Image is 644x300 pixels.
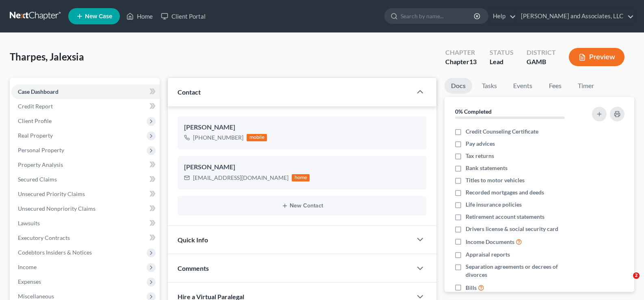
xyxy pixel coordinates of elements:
span: Tharpes, Jalexsia [10,51,84,63]
strong: 0% Completed [455,108,492,115]
div: [EMAIL_ADDRESS][DOMAIN_NAME] [193,174,288,182]
span: Case Dashboard [18,88,59,95]
span: Pay advices [466,140,495,148]
iframe: Intercom live chat [616,272,636,292]
span: Bank statements [466,164,507,172]
a: Home [122,9,157,24]
div: District [527,48,556,57]
span: Client Profile [18,117,52,124]
span: Unsecured Priority Claims [18,190,85,197]
a: Client Portal [157,9,210,24]
button: New Contact [184,203,420,209]
span: Executory Contracts [18,234,70,241]
a: Help [489,9,516,24]
a: Unsecured Priority Claims [11,187,160,201]
a: Property Analysis [11,158,160,172]
span: New Case [85,13,112,19]
a: Fees [542,78,568,94]
span: Quick Info [178,236,208,244]
a: Case Dashboard [11,84,160,99]
span: Secured Claims [18,176,57,183]
span: Comments [178,264,209,272]
div: mobile [247,134,267,141]
a: Secured Claims [11,172,160,187]
div: [PERSON_NAME] [184,162,420,172]
span: Tax returns [466,152,494,160]
span: Appraisal reports [466,250,510,259]
a: Credit Report [11,99,160,114]
span: Contact [178,88,201,96]
a: Docs [445,78,472,94]
span: Personal Property [18,147,64,153]
span: Retirement account statements [466,213,544,221]
span: Drivers license & social security card [466,225,558,233]
span: Codebtors Insiders & Notices [18,249,92,256]
span: Titles to motor vehicles [466,176,525,184]
span: Expenses [18,278,41,285]
div: [PHONE_NUMBER] [193,134,243,142]
span: Income [18,263,37,270]
a: Lawsuits [11,216,160,231]
span: 2 [633,272,640,279]
div: home [292,174,310,181]
div: Lead [490,57,514,67]
span: 13 [469,58,477,65]
span: Lawsuits [18,220,40,227]
a: [PERSON_NAME] and Associates, LLC [517,9,634,24]
span: Income Documents [466,238,514,246]
div: GAMB [527,57,556,67]
span: Miscellaneous [18,293,54,300]
span: Bills [466,284,477,292]
span: Credit Counseling Certificate [466,127,538,136]
div: [PERSON_NAME] [184,123,420,132]
div: Chapter [445,48,477,57]
span: Life insurance policies [466,201,522,209]
span: Separation agreements or decrees of divorces [466,263,580,279]
span: Recorded mortgages and deeds [466,188,544,196]
div: Status [490,48,514,57]
a: Unsecured Nonpriority Claims [11,201,160,216]
span: Credit Report [18,103,53,110]
a: Events [507,78,539,94]
input: Search by name... [401,9,475,24]
a: Timer [571,78,601,94]
button: Preview [569,48,624,66]
div: Chapter [445,57,477,67]
span: Property Analysis [18,161,63,168]
span: Real Property [18,132,53,139]
a: Tasks [475,78,503,94]
a: Executory Contracts [11,231,160,245]
span: Unsecured Nonpriority Claims [18,205,95,212]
